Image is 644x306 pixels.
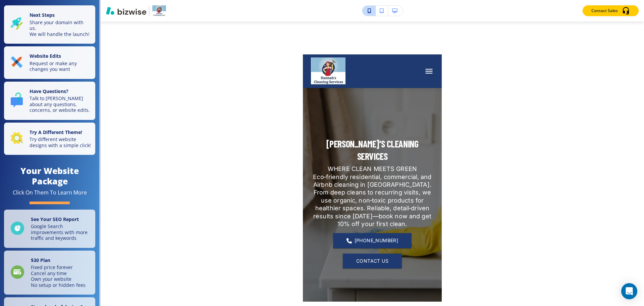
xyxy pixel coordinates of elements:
[311,57,378,84] img: Hannah's Cleaning Services
[13,189,87,196] div: Click On Them To Learn More
[30,129,82,135] strong: Try A Different Theme!
[4,210,95,248] a: See Your SEO ReportGoogle Search improvements with more traffic and keywords
[31,223,91,241] p: Google Search improvements with more traffic and keywords
[30,88,68,94] strong: Have Questions?
[4,166,95,186] h4: Your Website Package
[4,46,95,79] button: Website EditsRequest or make any changes you want
[30,95,91,113] p: Talk to [PERSON_NAME] about any questions, concerns, or website edits.
[343,254,402,269] button: CONTACT US
[621,283,637,299] div: Open Intercom Messenger
[311,165,434,173] p: WHERE CLEAN MEETS GREEN
[152,5,166,16] img: Your Logo
[106,7,146,15] img: Bizwise Logo
[4,5,95,44] button: Next StepsShare your domain with us.We will handle the launch!
[311,138,434,162] p: [PERSON_NAME]'S CLEANING SERVICES
[311,173,434,228] p: Eco‑friendly residential, commercial, and Airbnb cleaning in [GEOGRAPHIC_DATA]. From deep cleans ...
[591,8,618,14] p: Contact Sales
[31,264,86,288] p: Fixed price forever Cancel any time Own your website No setup or hidden fees
[30,12,55,18] strong: Next Steps
[31,216,79,222] strong: See Your SEO Report
[30,19,91,37] p: Share your domain with us. We will handle the launch!
[333,233,412,248] a: [PHONE_NUMBER]
[583,5,639,16] button: Contact Sales
[4,82,95,120] button: Have Questions?Talk to [PERSON_NAME] about any questions, concerns, or website edits.
[31,257,50,263] strong: $ 30 Plan
[30,53,61,59] strong: Website Edits
[4,123,95,155] button: Try A Different Theme!Try different website designs with a simple click!
[4,251,95,295] a: $30 PlanFixed price foreverCancel any timeOwn your websiteNo setup or hidden fees
[30,60,91,72] p: Request or make any changes you want
[30,136,91,148] p: Try different website designs with a simple click!
[420,63,434,79] button: Toggle hamburger navigation menu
